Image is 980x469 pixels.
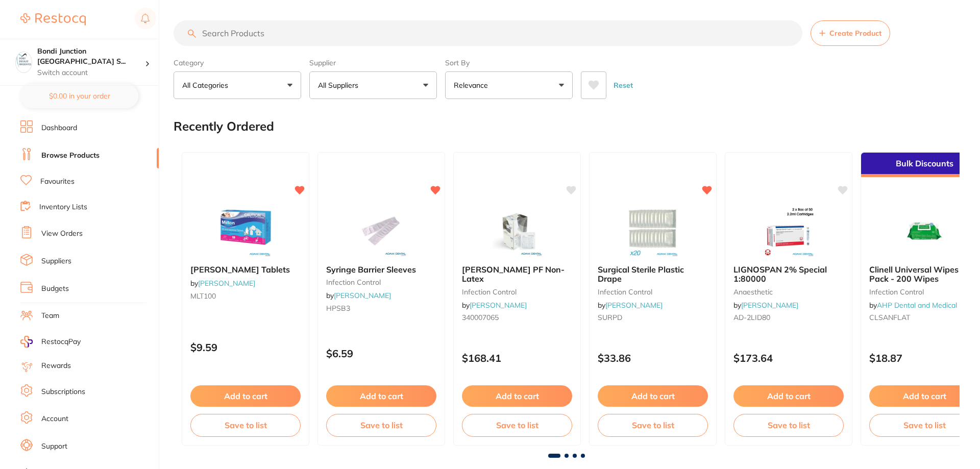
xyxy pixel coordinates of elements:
img: RestocqPay [20,336,33,348]
button: Add to cart [190,385,301,407]
a: Dashboard [41,123,77,133]
button: Save to list [326,414,436,436]
a: Browse Products [41,151,100,161]
p: Relevance [454,80,492,90]
img: Surgical Sterile Plastic Drape [620,206,686,257]
a: RestocqPay [20,336,81,348]
a: AHP Dental and Medical [877,301,957,310]
small: infection control [462,288,572,296]
b: Clinell Universal Wipes Flat Pack - 200 Wipes [869,265,979,284]
button: Add to cart [869,385,979,407]
p: Switch account [37,68,145,78]
p: $6.59 [326,348,436,359]
a: Support [41,441,67,452]
a: View Orders [41,229,83,239]
img: Milton Tablets [212,206,279,257]
a: [PERSON_NAME] [605,301,663,310]
button: Create Product [811,20,890,46]
button: Relevance [445,71,573,99]
small: MLT100 [190,292,301,300]
button: Save to list [462,414,572,436]
a: Account [41,414,68,424]
button: Add to cart [733,385,844,407]
small: CLSANFLAT [869,313,979,322]
img: Syringe Barrier Sleeves [348,206,414,257]
a: Suppliers [41,256,71,266]
b: Syringe Barrier Sleeves [326,265,436,274]
span: by [869,301,957,310]
button: Reset [610,71,636,99]
a: [PERSON_NAME] [334,291,391,300]
button: Add to cart [326,385,436,407]
b: LIGNOSPAN 2% Special 1:80000 [733,265,844,284]
button: Save to list [598,414,708,436]
a: [PERSON_NAME] [198,279,255,288]
img: Bondi Junction Sydney Specialist Periodontics [16,52,32,68]
label: Category [174,58,301,67]
small: infection control [598,288,708,296]
b: Milton Tablets [190,265,301,274]
span: by [190,279,255,288]
small: infection control [869,288,979,296]
button: $0.00 in your order [20,84,138,108]
small: SURPD [598,313,708,322]
p: $18.87 [869,352,979,364]
a: [PERSON_NAME] [741,301,798,310]
input: Search Products [174,20,802,46]
span: by [733,301,798,310]
a: [PERSON_NAME] [470,301,527,310]
button: Add to cart [598,385,708,407]
span: by [326,291,391,300]
button: All Suppliers [309,71,437,99]
a: Subscriptions [41,387,85,397]
p: $168.41 [462,352,572,364]
button: Save to list [733,414,844,436]
button: Save to list [869,414,979,436]
small: anaesthetic [733,288,844,296]
p: $173.64 [733,352,844,364]
small: AD-2LID80 [733,313,844,322]
span: by [462,301,527,310]
a: Favourites [40,177,75,187]
h4: Bondi Junction Sydney Specialist Periodontics [37,46,145,66]
a: Budgets [41,284,69,294]
img: Clinell Universal Wipes Flat Pack - 200 Wipes [891,206,958,257]
button: Add to cart [462,385,572,407]
b: Ansell Gammex PF Non-Latex [462,265,572,284]
small: 340007065 [462,313,572,322]
p: $9.59 [190,341,301,353]
span: by [598,301,663,310]
img: Ansell Gammex PF Non-Latex [484,206,550,257]
a: Restocq Logo [20,8,86,31]
button: All Categories [174,71,301,99]
p: $33.86 [598,352,708,364]
a: Inventory Lists [39,202,87,212]
img: Restocq Logo [20,13,86,26]
small: infection control [326,278,436,286]
b: Surgical Sterile Plastic Drape [598,265,708,284]
p: All Categories [182,80,232,90]
span: RestocqPay [41,337,81,347]
img: LIGNOSPAN 2% Special 1:80000 [755,206,822,257]
h2: Recently Ordered [174,119,274,134]
label: Sort By [445,58,573,67]
small: HPSB3 [326,304,436,312]
button: Save to list [190,414,301,436]
span: Create Product [829,29,881,37]
a: Team [41,311,59,321]
label: Supplier [309,58,437,67]
a: Rewards [41,361,71,371]
p: All Suppliers [318,80,362,90]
